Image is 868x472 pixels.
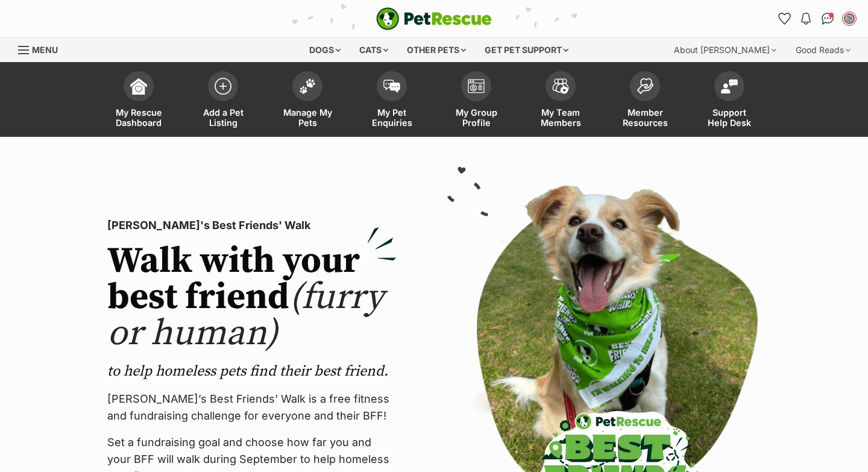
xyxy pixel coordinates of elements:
span: Member Resources [618,107,672,128]
span: My Team Members [533,107,588,128]
ul: Account quick links [775,9,859,28]
img: notifications-46538b983faf8c2785f20acdc204bb7945ddae34d4c08c2a6579f10ce5e182be.svg [801,13,811,25]
div: Other pets [398,38,474,62]
div: Get pet support [476,38,577,62]
p: to help homeless pets find their best friend. [107,362,397,381]
span: Add a Pet Listing [196,107,250,128]
img: logo-e224e6f780fb5917bec1dbf3a21bbac754714ae5b6737aabdf751b685950b380.svg [376,7,492,30]
span: Manage My Pets [280,107,335,128]
a: Support Help Desk [687,65,772,137]
a: My Rescue Dashboard [96,65,181,137]
a: PetRescue [376,7,492,30]
a: My Group Profile [434,65,518,137]
a: Manage My Pets [265,65,350,137]
img: help-desk-icon-fdf02630f3aa405de69fd3d07c3f3aa587a6932b1a1747fa1d2bba05be0121f9.svg [721,79,738,93]
h2: Walk with your best friend [107,244,397,352]
span: My Rescue Dashboard [112,107,166,128]
img: manage-my-pets-icon-02211641906a0b7f246fdf0571729dbe1e7629f14944591b6c1af311fb30b64b.svg [299,78,316,94]
img: group-profile-icon-3fa3cf56718a62981997c0bc7e787c4b2cf8bcc04b72c1350f741eb67cf2f40e.svg [468,79,485,93]
span: (furry or human) [107,275,384,356]
img: pet-enquiries-icon-7e3ad2cf08bfb03b45e93fb7055b45f3efa6380592205ae92323e6603595dc1f.svg [383,80,400,93]
p: [PERSON_NAME]’s Best Friends' Walk is a free fitness and fundraising challenge for everyone and t... [107,391,397,424]
div: Cats [351,38,397,62]
img: add-pet-listing-icon-0afa8454b4691262ce3f59096e99ab1cd57d4a30225e0717b998d2c9b9846f56.svg [215,78,231,95]
span: Menu [32,45,58,55]
button: Notifications [796,9,816,28]
a: Favourites [775,9,794,28]
a: Add a Pet Listing [181,65,265,137]
img: team-members-icon-5396bd8760b3fe7c0b43da4ab00e1e3bb1a5d9ba89233759b79545d2d3fc5d0d.svg [552,78,569,94]
div: Good Reads [787,38,859,62]
p: [PERSON_NAME]'s Best Friends' Walk [107,217,397,234]
a: My Team Members [518,65,603,137]
button: My account [840,9,859,28]
div: Dogs [301,38,349,62]
img: chat-41dd97257d64d25036548639549fe6c8038ab92f7586957e7f3b1b290dea8141.svg [822,13,834,25]
a: My Pet Enquiries [350,65,434,137]
span: My Pet Enquiries [365,107,419,128]
a: Menu [18,38,66,60]
div: About [PERSON_NAME] [665,38,785,62]
span: Support Help Desk [702,107,756,128]
img: dashboard-icon-eb2f2d2d3e046f16d808141f083e7271f6b2e854fb5c12c21221c1fb7104beca.svg [130,78,147,95]
img: member-resources-icon-8e73f808a243e03378d46382f2149f9095a855e16c252ad45f914b54edf8863c.svg [637,78,653,94]
a: Conversations [818,9,837,28]
a: Member Resources [603,65,687,137]
img: Arrabella Dee profile pic [843,13,855,25]
span: My Group Profile [449,107,503,128]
